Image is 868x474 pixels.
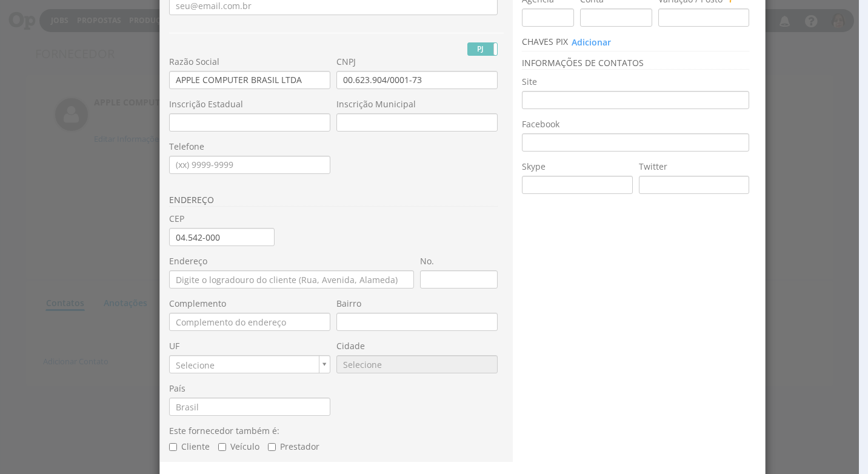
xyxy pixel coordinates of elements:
[639,161,667,173] label: Twitter
[522,76,537,88] label: Site
[169,298,226,310] label: Complemento
[268,443,276,451] input: Prestador
[169,255,207,267] label: Endereço
[522,58,750,70] h3: Informações de Contatos
[169,382,185,395] label: País
[169,443,177,451] input: Cliente
[522,36,750,52] h3: Chaves PIX
[218,443,226,451] input: Veículo
[218,441,259,453] label: Veículo
[336,355,498,373] input: Cidade
[336,298,361,310] label: Bairro
[169,156,330,174] input: (xx) 9999-9999
[169,340,179,352] label: UF
[170,356,314,375] span: Selecione
[522,118,559,130] label: Facebook
[522,161,546,173] label: Skype
[169,270,414,289] input: Digite o logradouro do cliente (Rua, Avenida, Alameda)
[169,425,279,437] label: Este fornecedor também é:
[169,98,243,110] label: Inscrição Estadual
[169,398,330,416] input: Brasil
[336,340,365,352] label: Cidade
[169,141,204,153] label: Telefone
[169,228,275,246] input: 00.000-000
[169,355,330,373] a: Selecione
[169,213,184,225] label: CEP
[468,43,497,55] label: PJ
[420,255,434,267] label: No.
[268,441,319,453] label: Prestador
[169,56,219,68] label: Razão Social
[169,313,330,331] input: Complemento do endereço
[336,98,416,110] label: Inscrição Municipal
[169,441,210,453] label: Cliente
[169,195,498,207] h3: ENDEREÇO
[571,36,612,49] button: Adicionar
[336,71,498,89] input: 00.000.000/0000-00
[336,56,356,68] label: CNPJ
